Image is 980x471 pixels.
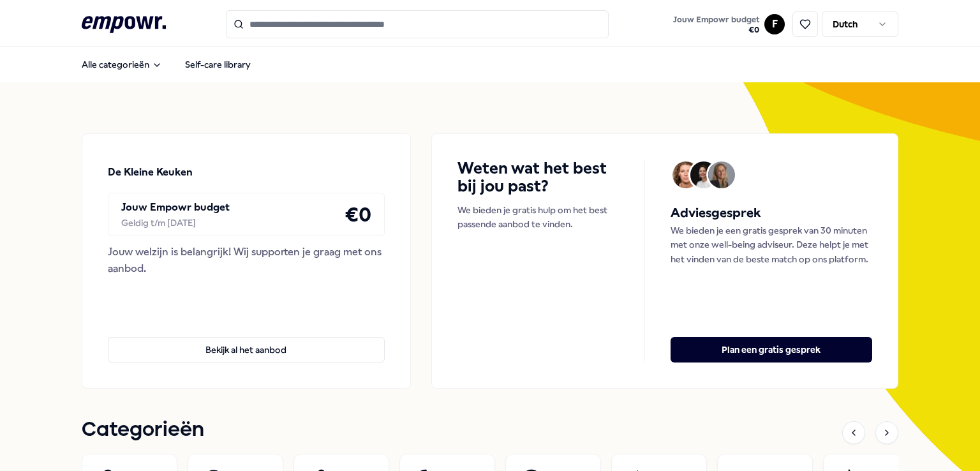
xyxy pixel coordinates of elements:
button: Alle categorieën [71,52,172,77]
h1: Categorieën [82,414,204,446]
button: Bekijk al het aanbod [108,337,385,363]
img: Avatar [672,161,699,188]
input: Search for products, categories or subcategories [226,10,609,38]
p: We bieden je een gratis gesprek van 30 minuten met onze well-being adviseur. Deze helpt je met he... [671,223,872,266]
button: Plan een gratis gesprek [671,337,872,363]
span: Jouw Empowr budget [673,15,759,25]
p: We bieden je gratis hulp om het best passende aanbod te vinden. [457,203,619,232]
nav: Main [71,52,261,77]
p: Jouw Empowr budget [121,199,230,216]
img: Avatar [690,161,717,188]
h4: € 0 [345,198,371,230]
a: Bekijk al het aanbod [108,317,385,363]
div: Jouw welzijn is belangrijk! Wij supporten je graag met ons aanbod. [108,244,385,276]
a: Jouw Empowr budget€0 [668,11,764,38]
h4: Weten wat het best bij jou past? [457,160,619,195]
p: De Kleine Keuken [108,164,193,181]
h5: Adviesgesprek [671,203,872,223]
a: Self-care library [175,52,261,77]
span: € 0 [673,25,759,35]
div: Geldig t/m [DATE] [121,216,230,230]
button: Jouw Empowr budget€0 [671,12,762,38]
button: F [764,14,785,34]
img: Avatar [708,161,735,188]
